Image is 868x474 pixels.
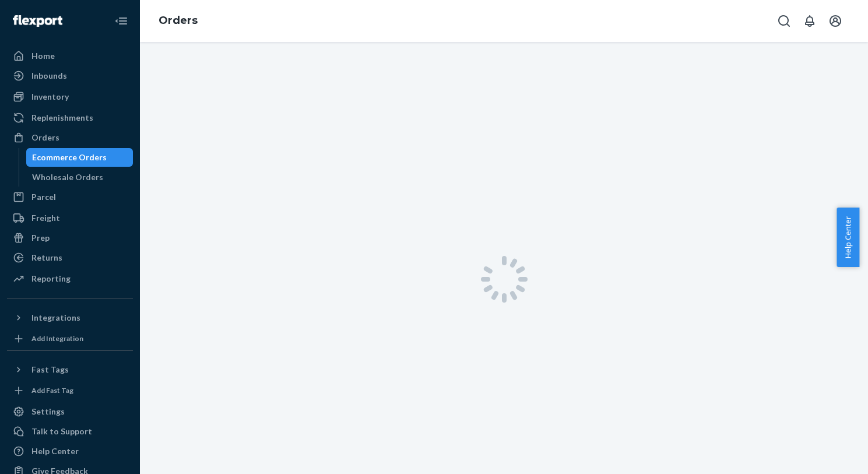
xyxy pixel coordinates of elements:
[31,426,92,437] div: Talk to Support
[110,9,133,33] button: Close Navigation
[824,9,847,33] button: Open account menu
[31,50,55,62] div: Home
[31,445,79,457] div: Help Center
[26,148,133,167] a: Ecommerce Orders
[798,9,821,33] button: Open notifications
[7,188,133,206] a: Parcel
[7,332,133,346] a: Add Integration
[13,15,62,27] img: Flexport logo
[31,191,56,203] div: Parcel
[7,209,133,227] a: Freight
[7,248,133,267] a: Returns
[7,66,133,85] a: Inbounds
[7,384,133,398] a: Add Fast Tag
[772,9,796,33] button: Open Search Box
[31,212,60,224] div: Freight
[31,273,71,285] div: Reporting
[7,229,133,247] a: Prep
[26,168,133,187] a: Wholesale Orders
[837,208,859,267] button: Help Center
[31,232,50,244] div: Prep
[31,406,65,417] div: Settings
[7,422,133,441] button: Talk to Support
[7,47,133,65] a: Home
[7,87,133,106] a: Inventory
[159,14,198,27] a: Orders
[31,112,93,124] div: Replenishments
[31,312,80,324] div: Integrations
[7,360,133,379] button: Fast Tags
[31,364,69,375] div: Fast Tags
[31,252,62,264] div: Returns
[7,128,133,147] a: Orders
[7,308,133,327] button: Integrations
[31,333,83,343] div: Add Integration
[31,70,67,82] div: Inbounds
[32,171,103,183] div: Wholesale Orders
[32,152,107,163] div: Ecommerce Orders
[31,385,73,395] div: Add Fast Tag
[31,91,69,103] div: Inventory
[7,269,133,288] a: Reporting
[31,132,59,143] div: Orders
[7,402,133,421] a: Settings
[149,4,207,38] ol: breadcrumbs
[7,108,133,127] a: Replenishments
[7,442,133,461] a: Help Center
